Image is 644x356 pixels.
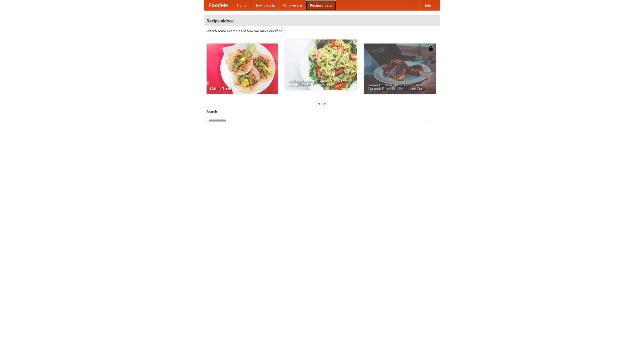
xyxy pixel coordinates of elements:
img: 483408.png [428,46,433,51]
div: « [317,100,321,107]
a: How it works [251,0,279,10]
span: Making Tacos [210,87,274,90]
h4: Recipe videos [204,16,440,26]
h5: Search [207,109,437,114]
div: » [323,100,327,107]
a: Help [419,0,435,10]
a: An Easy, Summery Tomato Pasta That's Ready for Fall [285,39,357,90]
a: Making Tacos [207,44,278,94]
a: Who we are [279,0,306,10]
span: An Easy, Summery Tomato Pasta That's Ready for Fall [289,79,353,86]
p: Watch some examples of how we make our food! [207,28,437,33]
a: Recipe videos [306,0,336,10]
a: Home [233,0,251,10]
a: FoodMe [204,0,233,10]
